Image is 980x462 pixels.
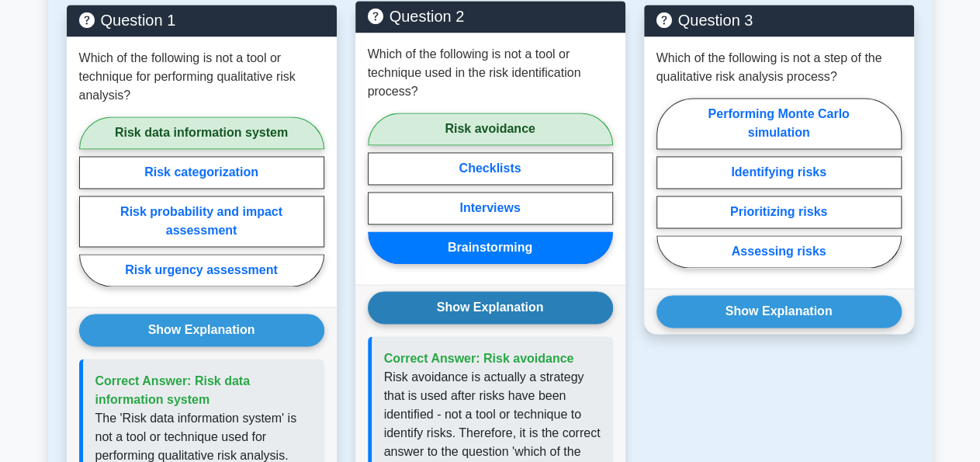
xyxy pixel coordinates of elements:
[656,49,902,86] p: Which of the following is not a step of the qualitative risk analysis process?
[656,235,902,268] label: Assessing risks
[656,295,902,328] button: Show Explanation
[368,7,613,26] h5: Question 2
[384,351,574,364] span: Correct Answer: Risk avoidance
[656,98,902,149] label: Performing Monte Carlo simulation
[79,196,324,247] label: Risk probability and impact assessment
[656,196,902,228] label: Prioritizing risks
[79,314,324,346] button: Show Explanation
[79,254,324,287] label: Risk urgency assessment
[368,192,613,224] label: Interviews
[79,116,324,149] label: Risk data information system
[368,113,613,145] label: Risk avoidance
[368,152,613,185] label: Checklists
[368,291,613,324] button: Show Explanation
[79,49,324,105] p: Which of the following is not a tool or technique for performing qualitative risk analysis?
[656,11,902,30] h5: Question 3
[95,373,250,405] span: Correct Answer: Risk data information system
[79,156,324,189] label: Risk categorization
[368,45,613,101] p: Which of the following is not a tool or technique used in the risk identification process?
[368,231,613,264] label: Brainstorming
[656,156,902,189] label: Identifying risks
[79,11,324,30] h5: Question 1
